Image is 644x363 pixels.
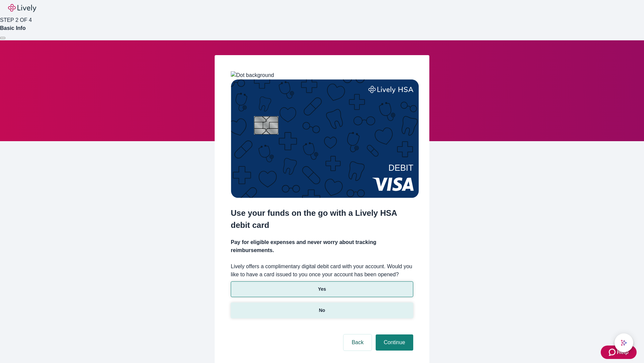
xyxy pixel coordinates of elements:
[231,302,413,318] button: No
[318,286,326,293] p: Yes
[614,333,633,352] button: chat
[231,238,413,254] h4: Pay for eligible expenses and never worry about tracking reimbursements.
[621,339,627,346] svg: Lively AI Assistant
[343,334,372,351] button: Back
[8,4,36,12] img: Lively
[617,348,629,356] span: Help
[231,79,419,198] img: Debit card
[231,71,274,79] img: Dot background
[376,334,413,351] button: Continue
[319,307,325,314] p: No
[231,207,413,231] h2: Use your funds on the go with a Lively HSA debit card
[231,281,413,297] button: Yes
[601,346,637,359] button: Zendesk support iconHelp
[609,348,617,356] svg: Zendesk support icon
[231,263,413,279] label: Lively offers a complimentary digital debit card with your account. Would you like to have a card...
